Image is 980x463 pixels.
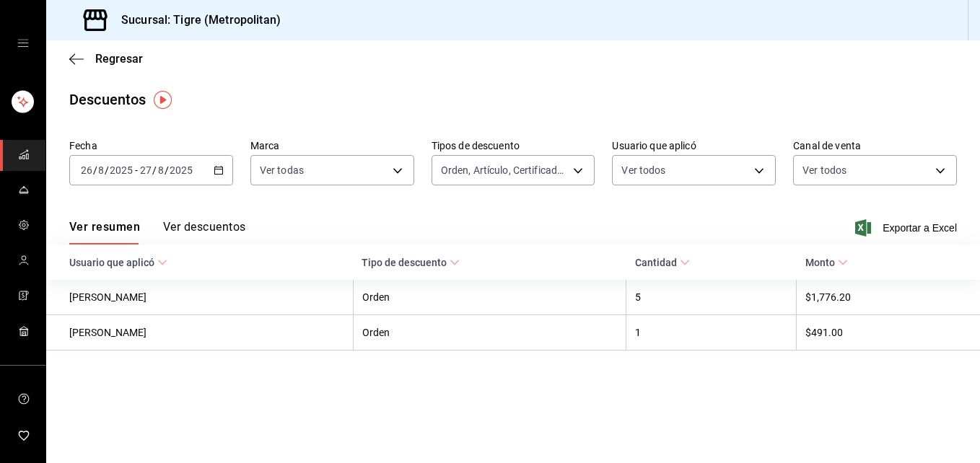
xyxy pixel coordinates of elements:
[69,52,143,66] button: Regresar
[97,164,105,176] input: --
[163,220,245,244] button: Ver descuentos
[362,257,460,268] span: Tipo de descuento
[69,257,167,268] span: Usuario que aplicó
[353,315,626,350] th: Orden
[626,315,797,350] th: 1
[139,164,152,176] input: --
[110,12,281,29] h3: Sucursal: Tigre (Metropolitan)
[805,257,848,268] span: Monto
[432,141,595,151] label: Tipos de descuento
[260,163,304,177] span: Ver todas
[154,91,172,109] img: Tooltip marker
[621,163,665,177] span: Ver todos
[797,315,980,350] th: $491.00
[152,164,157,176] span: /
[626,280,797,315] th: 5
[80,164,93,176] input: --
[169,164,193,176] input: ----
[46,280,353,315] th: [PERSON_NAME]
[69,89,146,110] div: Descuentos
[109,164,134,176] input: ----
[797,280,980,315] th: $1,776.20
[793,141,957,151] label: Canal de venta
[165,164,169,176] span: /
[250,141,414,151] label: Marca
[441,163,569,177] span: Orden, Artículo, Certificado de regalo
[635,257,690,268] span: Cantidad
[858,219,957,237] button: Exportar a Excel
[612,141,776,151] label: Usuario que aplicó
[135,164,138,176] span: -
[69,141,233,151] label: Fecha
[105,164,109,176] span: /
[17,38,29,49] button: open drawer
[157,164,165,176] input: --
[93,164,97,176] span: /
[46,315,353,350] th: [PERSON_NAME]
[802,163,846,177] span: Ver todos
[69,220,245,244] div: navigation tabs
[353,280,626,315] th: Orden
[95,52,143,66] span: Regresar
[69,220,140,244] button: Ver resumen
